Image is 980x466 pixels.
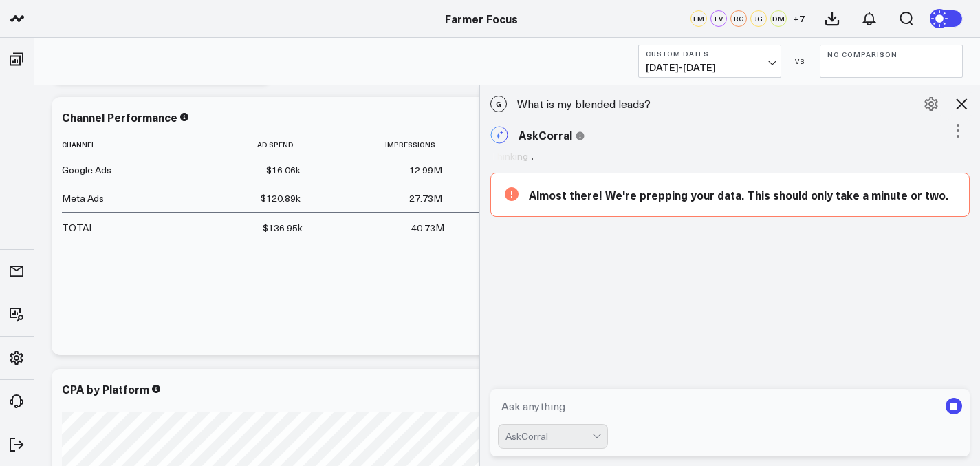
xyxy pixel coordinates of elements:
[62,134,199,156] th: Channel
[788,57,813,65] div: VS
[263,221,303,235] div: $136.95k
[490,96,507,112] span: G
[62,221,94,235] div: TOTAL
[646,62,774,73] span: [DATE] - [DATE]
[690,10,707,27] div: LM
[409,163,442,177] div: 12.99M
[710,10,727,27] div: EV
[411,221,444,235] div: 40.73M
[62,109,177,125] div: Channel Performance
[490,151,543,162] div: Thinking
[730,10,747,27] div: RG
[820,45,963,78] button: No Comparison
[62,163,111,177] div: Google Ads
[455,134,550,156] th: Clicks
[750,10,767,27] div: JG
[409,191,442,205] div: 27.73M
[519,127,572,142] span: AskCorral
[445,11,518,26] a: Farmer Focus
[529,187,956,202] div: Almost there! We're prepping your data. This should only take a minute or two.
[827,50,955,59] b: No Comparison
[793,14,805,23] span: + 7
[62,381,149,396] div: CPA by Platform
[638,45,781,78] button: Custom Dates[DATE]-[DATE]
[199,134,313,156] th: Ad Spend
[505,431,592,442] div: AskCorral
[266,163,301,177] div: $16.06k
[261,191,301,205] div: $120.89k
[790,10,807,27] button: +7
[770,10,787,27] div: DM
[646,50,774,58] b: Custom Dates
[313,134,455,156] th: Impressions
[62,191,104,205] div: Meta Ads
